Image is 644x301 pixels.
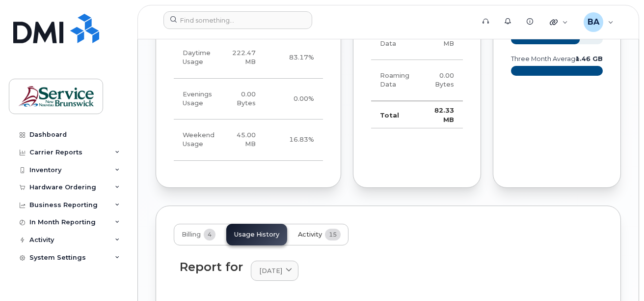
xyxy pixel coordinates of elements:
div: Bishop, April (ELG/EGL) [577,12,620,32]
input: Find something... [163,11,312,29]
td: 45.00 MB [223,120,265,161]
td: Daytime Usage [174,37,223,79]
td: 82.33 MB [424,101,463,128]
td: 82.33 MB [424,19,463,60]
td: Evenings Usage [174,79,223,120]
td: 0.00 Bytes [424,60,463,101]
text: 1.46 GB [575,55,603,62]
a: [DATE] [251,261,298,281]
td: 83.17% [265,37,323,79]
span: Billing [182,231,201,239]
text: three month average [510,55,580,62]
span: [DATE] [259,266,282,275]
td: 0.00 Bytes [223,79,265,120]
span: 4 [204,229,215,241]
span: 15 [325,229,341,241]
span: BA [588,16,599,28]
tr: Weekdays from 6:00pm to 8:00am [174,79,323,120]
td: Weekend Usage [174,120,223,161]
div: Quicklinks [543,12,575,32]
td: Domestic Data [371,19,424,60]
td: Roaming Data [371,60,424,101]
span: Activity [298,231,322,239]
td: 0.00% [265,79,323,120]
td: Total [371,101,424,128]
td: 16.83% [265,120,323,161]
div: Report for [180,260,243,273]
td: 222.47 MB [223,37,265,79]
tr: Friday from 6:00pm to Monday 8:00am [174,120,323,161]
